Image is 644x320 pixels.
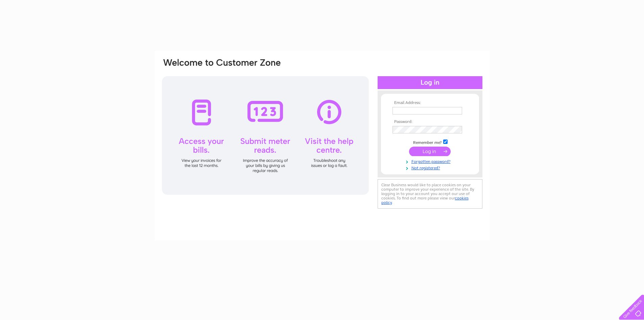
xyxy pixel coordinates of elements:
[391,101,469,105] th: Email Address:
[454,108,460,113] img: npw-badge-icon-locked.svg
[391,138,469,145] td: Remember me?
[409,147,451,156] input: Submit
[454,127,460,132] img: npw-badge-icon-locked.svg
[391,120,469,124] th: Password:
[378,179,482,209] div: Clear Business would like to place cookies on your computer to improve your experience of the sit...
[381,196,469,205] a: cookies policy
[392,164,469,171] a: Not registered?
[392,158,469,164] a: Forgotten password?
